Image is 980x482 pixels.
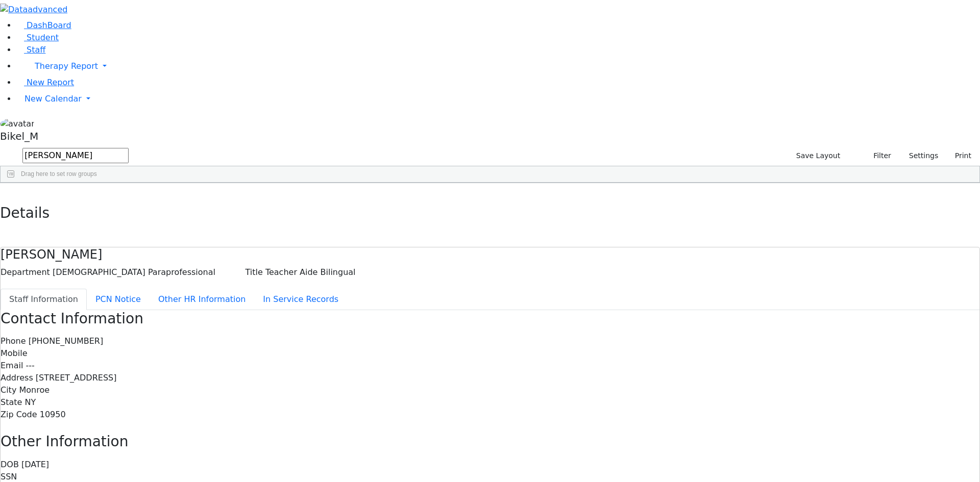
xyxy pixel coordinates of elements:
button: Staff Information [1,289,87,310]
span: NY [24,397,36,407]
h4: [PERSON_NAME] [1,247,979,262]
span: Teacher Aide Bilingual [265,267,356,277]
button: Print [943,148,976,164]
button: In Service Records [254,289,347,310]
span: --- [26,361,34,370]
span: Staff [27,45,45,55]
button: Other HR Information [150,289,254,310]
label: Address [1,372,33,384]
a: New Calendar [16,89,980,109]
a: Therapy Report [16,56,980,77]
button: Filter [860,148,896,164]
label: Email [1,360,23,372]
span: Therapy Report [35,61,98,71]
label: DOB [1,459,19,471]
span: [PHONE_NUMBER] [29,336,104,346]
a: Student [16,33,59,42]
label: City [1,384,16,396]
a: New Report [16,78,74,87]
button: PCN Notice [87,289,150,310]
label: State [1,396,22,409]
span: DashBoard [27,20,71,30]
label: Mobile [1,347,27,360]
label: Title [246,266,263,278]
span: [STREET_ADDRESS] [36,373,117,383]
button: Save Layout [792,148,845,164]
a: DashBoard [16,20,71,30]
button: Settings [896,148,943,164]
span: New Calendar [24,94,82,104]
span: Student [27,33,59,42]
h3: Other Information [1,433,979,450]
label: Zip Code [1,409,37,421]
label: Department [1,266,50,278]
span: [DATE] [21,460,49,469]
input: Search [22,148,129,163]
h3: Contact Information [1,310,979,327]
span: Drag here to set row groups [21,170,97,177]
span: Monroe [19,385,50,395]
a: Staff [16,45,45,55]
span: [DEMOGRAPHIC_DATA] Paraprofessional [53,267,215,277]
label: Phone [1,335,26,347]
span: 10950 [40,410,66,419]
span: New Report [27,78,74,87]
